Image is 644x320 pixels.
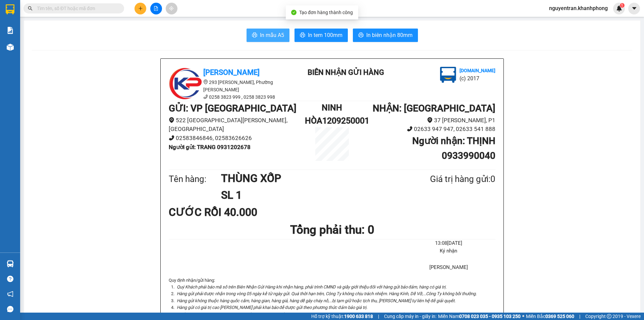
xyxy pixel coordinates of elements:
span: phone [169,135,174,141]
i: Trường hợp hàng mất, Công Ty bồi thường 100% đúng với giá trị Khách Hàng khai báo, nếu không khai... [177,312,470,317]
span: caret-down [631,5,637,11]
span: printer [300,32,305,39]
span: environment [169,117,174,123]
img: warehouse-icon [7,44,14,51]
i: Hàng gửi có giá trị cao [PERSON_NAME] phải khai báo để được gửi theo phương thức đảm bảo giá trị. [177,305,367,310]
img: logo.jpg [169,67,202,100]
span: Cung cấp máy in - giấy in: [384,313,436,320]
li: 02583846846, 02583626626 [169,134,305,143]
span: phone [407,126,413,132]
li: 522 [GEOGRAPHIC_DATA][PERSON_NAME], [GEOGRAPHIC_DATA] [169,116,305,134]
span: In biên nhận 80mm [366,31,413,39]
span: Miền Bắc [526,313,574,320]
b: NHẬN : [GEOGRAPHIC_DATA] [373,103,495,114]
span: aim [169,6,174,11]
img: warehouse-icon [7,260,14,267]
span: environment [203,80,208,84]
span: 1 [621,3,623,8]
span: Tạo đơn hàng thành công [299,10,353,15]
li: [PERSON_NAME] [402,264,495,272]
h1: THÙNG XỐP [221,170,397,187]
img: logo-vxr [6,4,14,14]
i: Hàng gửi không thuộc hàng quốc cấm, hàng gian, hàng giả, hàng dễ gây cháy nổ,...bị tạm giữ hoặc t... [177,298,455,303]
li: 13:08[DATE] [402,239,495,247]
b: BIÊN NHẬN GỬI HÀNG [308,68,384,77]
div: Tên hàng: [169,172,221,186]
span: phone [203,94,208,99]
strong: 1900 633 818 [344,314,373,319]
div: Giá trị hàng gửi: 0 [397,172,495,186]
h1: SL 1 [221,187,397,203]
strong: 0708 023 035 - 0935 103 250 [459,314,521,319]
button: file-add [150,3,162,14]
li: (c) 2017 [460,74,495,83]
li: 293 [PERSON_NAME], Phường [PERSON_NAME] [169,79,289,93]
h1: Tổng phải thu: 0 [169,221,495,239]
button: caret-down [628,3,640,14]
button: printerIn tem 100mm [294,29,348,42]
button: printerIn biên nhận 80mm [353,29,418,42]
sup: 1 [620,3,625,8]
b: Người nhận : THỊNH 0933990040 [412,135,495,161]
b: GỬI : VP [GEOGRAPHIC_DATA] [169,103,297,114]
li: Ký nhận [402,247,495,255]
input: Tìm tên, số ĐT hoặc mã đơn [37,5,116,12]
span: message [7,306,13,312]
span: Miền Nam [438,313,521,320]
span: nguyentran.khanhphong [544,4,613,12]
button: printerIn mẫu A5 [247,29,289,42]
span: printer [358,32,364,39]
i: Quý Khách phải báo mã số trên Biên Nhận Gửi Hàng khi nhận hàng, phải trình CMND và giấy giới thiệ... [177,284,446,289]
div: CƯỚC RỒI 40.000 [169,204,276,221]
span: printer [252,32,257,39]
img: solution-icon [7,27,14,34]
img: icon-new-feature [616,5,622,11]
span: plus [138,6,143,11]
span: copyright [607,314,611,319]
b: [PERSON_NAME] [203,68,260,77]
b: Người gửi : TRANG 0931202678 [169,144,251,150]
span: file-add [154,6,158,11]
span: | [579,313,580,320]
span: notification [7,291,13,297]
button: aim [166,3,177,14]
span: environment [427,117,433,123]
strong: 0369 525 060 [545,314,574,319]
img: logo.jpg [440,67,456,83]
span: check-circle [291,10,297,15]
b: [DOMAIN_NAME] [460,68,495,73]
span: question-circle [7,276,13,282]
li: 0258 3823 999 , 0258 3823 998 [169,93,289,101]
i: Hàng gửi phải được nhận trong vòng 05 ngày kể từ ngày gửi. Quá thời hạn trên, Công Ty không chịu ... [177,291,477,296]
h1: NINH HÒA1209250001 [305,101,359,128]
span: Hỗ trợ kỹ thuật: [311,313,373,320]
span: | [378,313,379,320]
li: 37 [PERSON_NAME], P1 [359,116,495,125]
button: plus [135,3,146,14]
span: In tem 100mm [308,31,342,39]
span: In mẫu A5 [260,31,284,39]
span: ⚪️ [522,315,524,318]
li: 02633 947 947, 02633 541 888 [359,125,495,134]
span: search [28,6,33,11]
